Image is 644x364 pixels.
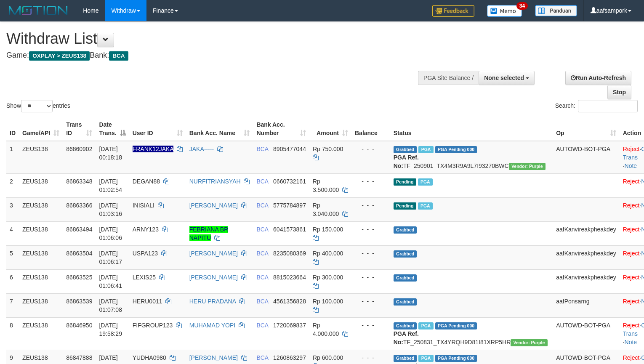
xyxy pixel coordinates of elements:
span: 86847888 [66,354,92,361]
span: Grabbed [394,274,417,282]
td: ZEUS138 [19,221,63,245]
span: BCA [256,146,268,152]
span: Nama rekening ada tanda titik/strip, harap diedit [133,146,173,152]
span: Grabbed [394,322,417,329]
td: 6 [6,269,19,293]
img: Button%20Memo.svg [487,5,522,17]
td: aafPonsarng [553,293,619,317]
span: BCA [256,322,268,329]
a: [PERSON_NAME] [189,274,238,281]
span: Rp 100.000 [313,298,343,305]
a: JAKA----- [189,146,214,152]
a: MUHAMAD YOPI [189,322,235,329]
span: ARNY123 [133,226,159,233]
a: [PERSON_NAME] [189,202,238,209]
td: ZEUS138 [19,173,63,197]
td: 3 [6,197,19,221]
span: BCA [256,354,268,361]
div: - - - [355,249,387,258]
a: Reject [623,226,640,233]
span: Copy 6041573861 to clipboard [273,226,306,233]
span: [DATE] 01:06:17 [99,250,122,265]
th: Amount: activate to sort column ascending [309,117,351,141]
span: BCA [256,202,268,209]
span: HERU0011 [133,298,162,305]
span: Rp 600.000 [313,354,343,361]
td: AUTOWD-BOT-PGA [553,141,619,174]
span: 86846950 [66,322,92,329]
span: Marked by aafnoeunsreypich [418,355,433,362]
span: Grabbed [394,355,417,362]
th: Balance [351,117,390,141]
span: Copy 8815023664 to clipboard [273,274,306,281]
span: Copy 1260863297 to clipboard [273,354,306,361]
select: Showentries [21,100,53,112]
span: BCA [109,51,128,61]
span: Rp 750.000 [313,146,343,152]
span: Copy 5775784897 to clipboard [273,202,306,209]
span: 86860902 [66,146,92,152]
span: Copy 8905477044 to clipboard [273,146,306,152]
td: aafKanvireakpheakdey [553,221,619,245]
span: 86863504 [66,250,92,257]
h1: Withdraw List [6,30,421,47]
a: Reject [623,178,640,185]
div: - - - [355,273,387,282]
td: ZEUS138 [19,141,63,174]
a: HERU PRADANA [189,298,236,305]
span: YUDHA0980 [133,354,166,361]
input: Search: [578,100,638,112]
span: Grabbed [394,250,417,258]
a: Stop [607,85,631,99]
span: [DATE] 19:58:29 [99,322,122,337]
span: LEXIS25 [133,274,156,281]
td: aafKanvireakpheakdey [553,269,619,293]
div: - - - [355,321,387,329]
span: Copy 1720069837 to clipboard [273,322,306,329]
span: PGA Pending [435,146,477,153]
td: ZEUS138 [19,197,63,221]
span: Grabbed [394,226,417,234]
a: Reject [623,250,640,257]
span: Marked by aafnoeunsreypich [418,322,433,329]
a: Reject [623,202,640,209]
a: NURFITRIANSYAH [189,178,241,185]
span: USPA123 [133,250,158,257]
span: FIFGROUP123 [133,322,173,329]
span: Marked by aafpengsreynich [418,146,433,153]
div: PGA Site Balance / [418,71,479,85]
span: [DATE] 01:07:08 [99,298,122,313]
a: Reject [623,274,640,281]
span: [DATE] 00:18:18 [99,146,122,161]
div: - - - [355,177,387,186]
a: FEBRIANA BR NAPITU [189,226,229,241]
span: PGA Pending [435,322,477,329]
td: AUTOWD-BOT-PGA [553,317,619,350]
a: Reject [623,298,640,305]
span: OXPLAY > ZEUS138 [29,51,90,61]
span: [DATE] 01:06:41 [99,274,122,289]
span: BCA [256,178,268,185]
a: Reject [623,322,640,329]
img: panduan.png [535,5,577,16]
span: BCA [256,250,268,257]
th: Date Trans.: activate to sort column descending [96,117,129,141]
td: 1 [6,141,19,174]
td: 5 [6,245,19,269]
td: TF_250901_TX4M3R9A9L7I93270BWC [390,141,553,174]
div: - - - [355,145,387,153]
div: - - - [355,225,387,234]
img: Feedback.jpg [432,5,474,17]
span: 86863539 [66,298,92,305]
td: ZEUS138 [19,317,63,350]
b: PGA Ref. No: [394,154,419,169]
div: - - - [355,353,387,362]
span: Copy 0660732161 to clipboard [273,178,306,185]
span: BCA [256,274,268,281]
span: Rp 3.040.000 [313,202,339,217]
span: Vendor URL: https://trx4.1velocity.biz [511,339,547,346]
a: Run Auto-Refresh [565,71,631,85]
a: [PERSON_NAME] [189,354,238,361]
b: PGA Ref. No: [394,330,419,345]
a: Reject [623,146,640,152]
